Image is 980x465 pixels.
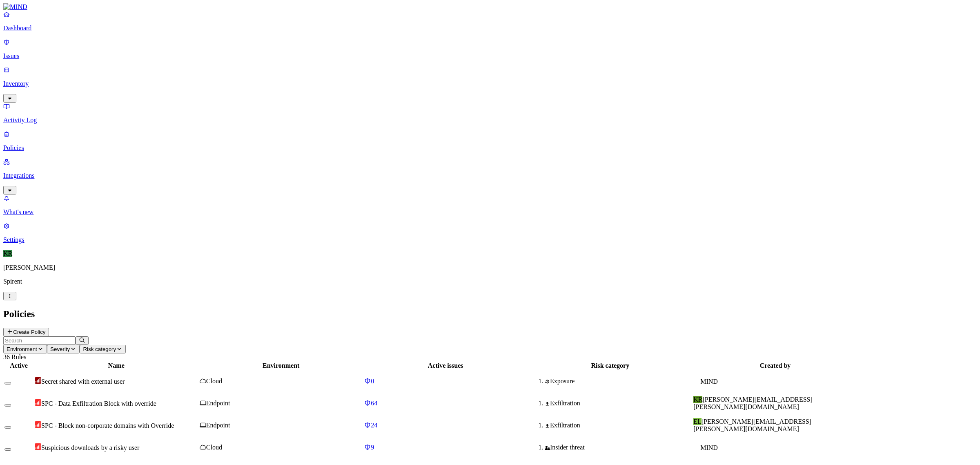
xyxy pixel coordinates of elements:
span: Severity [50,346,70,352]
span: Cloud [206,444,222,451]
img: mind-logo-icon [693,443,700,450]
p: Issues [3,52,977,60]
span: SPC - Data Exfiltration Block with override [41,400,156,407]
span: EL [693,418,702,425]
span: Cloud [206,378,222,385]
span: Endpoint [206,422,230,429]
p: [PERSON_NAME] [3,264,977,271]
a: 0 [364,378,527,385]
a: 64 [364,400,527,407]
span: KR [3,250,12,257]
button: Create Policy [3,328,49,336]
span: SPC - Block non-corporate domains with Override [41,422,174,429]
div: Active issues [364,362,527,369]
span: [PERSON_NAME][EMAIL_ADDRESS][PERSON_NAME][DOMAIN_NAME] [693,418,811,432]
div: Active [4,362,33,369]
p: Policies [3,144,977,152]
span: Risk category [83,346,116,352]
span: Endpoint [206,400,230,407]
img: severity-high [35,399,41,406]
div: Exfiltration [545,422,692,429]
img: severity-high [35,443,41,450]
span: 9 [371,444,374,451]
a: 9 [364,444,527,451]
input: Search [3,336,76,345]
a: 24 [364,422,527,429]
span: 64 [371,400,377,407]
span: Secret shared with external user [41,378,125,385]
p: Spirent [3,278,977,285]
p: Settings [3,236,977,244]
div: Exfiltration [545,400,692,407]
div: Environment [200,362,363,369]
img: severity-critical [35,377,41,384]
span: MIND [700,378,718,385]
img: mind-logo-icon [693,377,700,384]
p: Dashboard [3,25,977,32]
span: Environment [7,346,37,352]
img: severity-high [35,421,41,428]
h2: Policies [3,309,977,320]
span: KR [693,396,702,403]
p: Integrations [3,172,977,179]
span: MIND [700,444,718,451]
p: Activity Log [3,116,977,124]
span: [PERSON_NAME][EMAIL_ADDRESS][PERSON_NAME][DOMAIN_NAME] [693,396,813,410]
span: Suspicious downloads by a risky user [41,444,139,451]
p: Inventory [3,80,977,87]
p: What's new [3,208,977,216]
span: 24 [371,422,377,429]
img: MIND [3,3,27,11]
div: Exposure [545,378,692,385]
span: 0 [371,378,374,385]
div: Created by [693,362,857,369]
div: Name [35,362,198,369]
span: 36 Rules [3,353,26,360]
div: Risk category [528,362,692,369]
div: Insider threat [545,444,692,451]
